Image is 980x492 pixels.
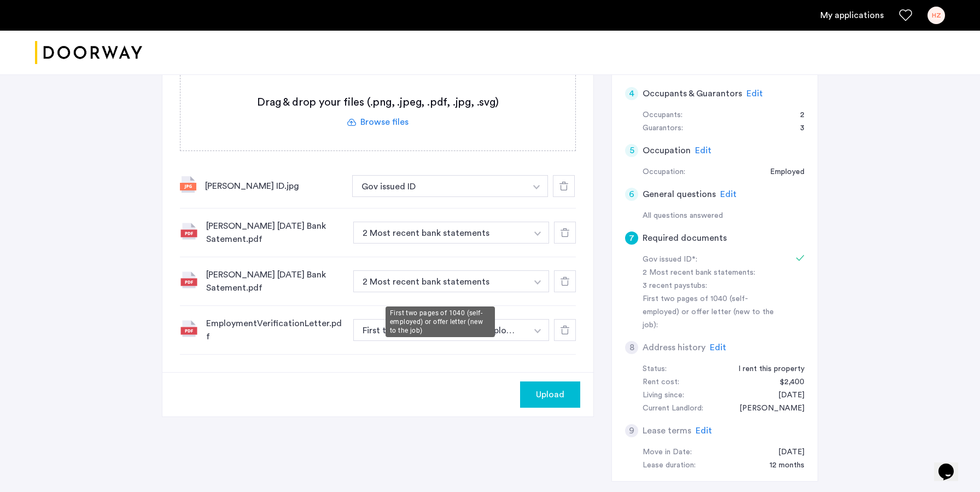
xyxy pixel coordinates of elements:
[534,280,541,285] img: arrow
[643,293,780,332] div: First two pages of 1040 (self-employed) or offer letter (new to the job):
[625,188,638,201] div: 6
[353,319,527,341] button: button
[643,402,703,415] div: Current Landlord:
[526,175,548,197] button: button
[180,271,197,288] img: file
[533,185,540,189] img: arrow
[206,317,345,343] div: EmploymentVerificationLetter.pdf
[643,188,716,201] h5: General questions
[206,219,345,246] div: [PERSON_NAME] [DATE] Bank Satement.pdf
[643,210,804,223] div: All questions answered
[769,376,804,389] div: $2,400
[759,459,804,472] div: 12 months
[643,363,667,376] div: Status:
[625,424,638,437] div: 9
[710,343,726,352] span: Edit
[625,231,638,245] div: 7
[728,402,804,415] div: Barak Ron
[746,89,763,98] span: Edit
[205,180,343,193] div: [PERSON_NAME] ID.jpg
[180,222,197,240] img: file
[695,146,711,155] span: Edit
[789,109,804,122] div: 2
[643,267,780,280] div: 2 Most recent bank statements:
[643,144,691,157] h5: Occupation
[35,32,142,73] img: logo
[720,190,737,199] span: Edit
[386,306,495,337] div: First two pages of 1040 (self-employed) or offer letter (new to the job)
[759,166,804,179] div: Employed
[527,270,549,292] button: button
[643,341,705,354] h5: Address history
[180,320,197,337] img: file
[643,87,742,100] h5: Occupants & Guarantors
[206,268,345,294] div: [PERSON_NAME] [DATE] Bank Satement.pdf
[520,381,580,408] button: button
[643,446,692,459] div: Move in Date:
[534,231,541,236] img: arrow
[180,176,196,193] img: file
[643,376,679,389] div: Rent cost:
[643,122,683,135] div: Guarantors:
[536,388,564,401] span: Upload
[625,341,638,354] div: 8
[625,144,638,157] div: 5
[35,32,142,73] a: Cazamio logo
[696,426,712,435] span: Edit
[820,9,884,22] a: My application
[527,222,549,244] button: button
[527,319,549,341] button: button
[643,109,682,122] div: Occupants:
[643,280,780,293] div: 3 recent paystubs:
[534,329,541,333] img: arrow
[643,389,684,402] div: Living since:
[353,270,527,292] button: button
[927,7,945,24] div: HZ
[643,231,727,245] h5: Required documents
[643,424,691,437] h5: Lease terms
[899,9,912,22] a: Favorites
[352,175,526,197] button: button
[767,446,804,459] div: 09/01/2025
[353,222,527,244] button: button
[643,166,685,179] div: Occupation:
[934,448,969,481] iframe: chat widget
[789,122,804,135] div: 3
[767,389,804,402] div: 09/01/2021
[625,87,638,100] div: 4
[643,459,696,472] div: Lease duration:
[643,253,780,267] div: Gov issued ID*:
[727,363,804,376] div: I rent this property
